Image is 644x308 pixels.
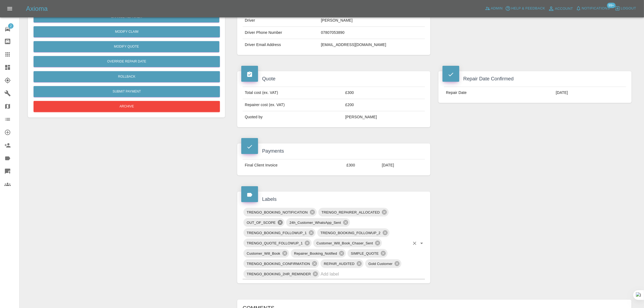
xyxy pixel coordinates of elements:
[26,4,48,13] h5: Axioma
[313,240,376,246] span: Customer_Will_Book_Chaser_Sent
[241,75,426,83] h4: Quote
[34,26,220,37] a: Modify Claim
[243,208,317,217] div: TRENGO_BOOKING_NOTIFICATION
[321,259,364,268] div: REPAIR_AUDITED
[243,250,283,257] span: Customer_Will_Book
[365,259,401,268] div: Gold Customer
[243,209,311,215] span: TRENGO_BOOKING_NOTIFICATION
[348,249,388,258] div: SIMPLE_QUOTE
[243,87,343,99] td: Total cost (ex. VAT)
[343,99,425,111] td: £200
[582,5,610,12] span: Notifications
[243,271,314,277] span: TRENGO_BOOKING_2HR_REMINDER
[504,4,546,13] button: Help & Feedback
[380,159,425,171] td: [DATE]
[444,87,554,99] td: Repair Date
[343,111,425,123] td: [PERSON_NAME]
[317,228,389,237] div: TRENGO_BOOKING_FOLLOWUP_2
[243,259,319,268] div: TRENGO_BOOKING_CONFIRMATION
[243,15,319,27] td: Driver
[243,270,320,278] div: TRENGO_BOOKING_2HR_REMINDER
[243,219,279,226] span: OUT_OF_SCOPE
[484,4,504,13] a: Admin
[286,218,350,227] div: 24h_Customer_WhatsApp_Sent
[241,148,426,155] h4: Payments
[344,159,380,171] td: £300
[418,240,425,247] button: Open
[243,239,312,247] div: TRENGO_QUOTE_FOLLOWUP_1
[34,56,220,67] button: Override Repair Date
[318,208,389,217] div: TRENGO_REPAIRER_ALLOCATED
[34,101,220,112] button: Archive
[243,261,313,267] span: TRENGO_BOOKING_CONFIRMATION
[243,228,316,237] div: TRENGO_BOOKING_FOLLOWUP_1
[343,87,425,99] td: £300
[348,250,382,257] span: SIMPLE_QUOTE
[291,250,340,257] span: Repairer_Booking_Notified
[317,230,384,236] span: TRENGO_BOOKING_FOLLOWUP_2
[243,111,343,123] td: Quoted by
[243,99,343,111] td: Repairer cost (ex. VAT)
[442,75,628,83] h4: Repair Date Confirmed
[34,71,220,82] button: Rollback
[313,239,382,247] div: Customer_Will_Book_Chaser_Sent
[555,6,573,12] span: Account
[243,159,344,171] td: Final Client Invoice
[621,5,636,12] span: Logout
[243,218,285,227] div: OUT_OF_SCOPE
[291,249,346,258] div: Repairer_Booking_Notified
[321,270,410,278] input: Add label
[607,3,616,8] span: 99+
[3,2,16,15] button: Open drawer
[411,240,418,247] button: Clear
[34,86,220,97] button: Submit Payment
[286,219,344,226] span: 24h_Customer_WhatsApp_Sent
[319,27,425,39] td: 07807053890
[321,261,358,267] span: REPAIR_AUDITED
[8,23,14,29] span: 2
[491,5,503,12] span: Admin
[243,249,289,258] div: Customer_Will_Book
[365,261,396,267] span: Gold Customer
[574,4,611,13] button: Notifications
[241,196,426,203] h4: Labels
[319,39,425,51] td: [EMAIL_ADDRESS][DOMAIN_NAME]
[319,15,425,27] td: [PERSON_NAME]
[554,87,626,99] td: [DATE]
[613,4,638,13] button: Logout
[511,5,545,12] span: Help & Feedback
[243,39,319,51] td: Driver Email Address
[243,240,306,246] span: TRENGO_QUOTE_FOLLOWUP_1
[34,41,219,52] button: Modify Quote
[243,230,310,236] span: TRENGO_BOOKING_FOLLOWUP_1
[547,4,574,13] a: Account
[243,27,319,39] td: Driver Phone Number
[318,209,383,215] span: TRENGO_REPAIRER_ALLOCATED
